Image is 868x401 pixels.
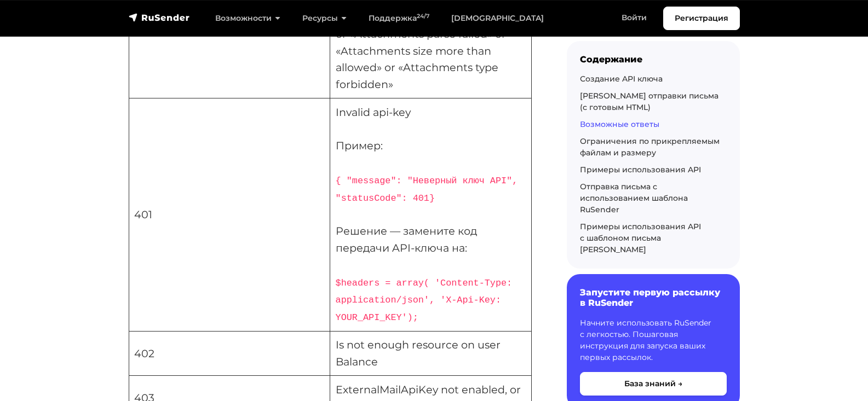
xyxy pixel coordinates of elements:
[580,372,727,396] button: База знаний →
[330,98,532,331] td: Invalid api-key Пример: Решение — замените код передачи API-ключа на:
[129,331,330,376] td: 402
[336,176,518,204] code: { "message": "Неверный ключ API", "statusCode": 401}
[580,222,701,254] a: Примеры использования API с шаблоном письма [PERSON_NAME]
[580,119,659,129] a: Возможные ответы
[580,182,688,214] a: Отправка письма с использованием шаблона RuSender
[580,91,718,112] a: [PERSON_NAME] отправки письма (с готовым HTML)
[330,331,532,376] td: Is not enough resource on user Balance
[336,278,513,323] code: $headers = array( 'Content-Type: application/json', 'X-Api-Key: YOUR_API_KEY');
[204,7,291,30] a: Возможности
[129,12,190,23] img: RuSender
[580,317,727,363] p: Начните использовать RuSender с легкостью. Пошаговая инструкция для запуска ваших первых рассылок.
[580,287,727,308] h6: Запустите первую рассылку в RuSender
[358,7,440,30] a: Поддержка24/7
[291,7,358,30] a: Ресурсы
[611,7,658,29] a: Войти
[580,74,663,84] a: Создание API ключа
[129,98,330,331] td: 401
[440,7,555,30] a: [DEMOGRAPHIC_DATA]
[580,165,701,175] a: Примеры использования API
[580,54,727,65] div: Содержание
[417,13,429,20] sup: 24/7
[580,136,720,158] a: Ограничения по прикрепляемым файлам и размеру
[663,7,740,30] a: Регистрация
